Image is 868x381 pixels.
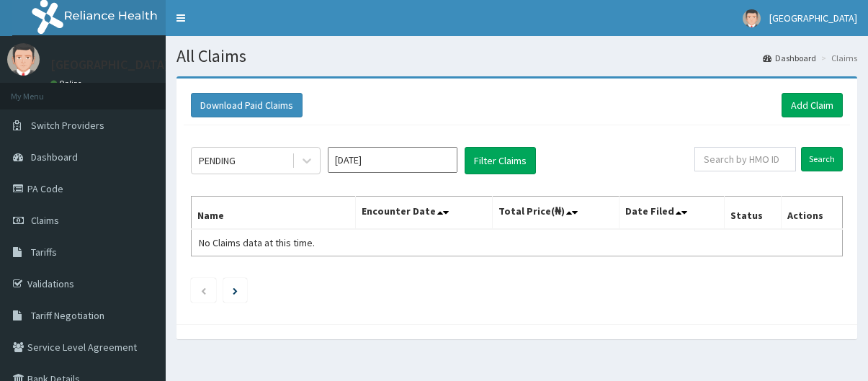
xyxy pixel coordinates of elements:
[743,9,761,27] img: User Image
[355,197,492,230] th: Encounter Date
[176,47,857,66] h1: All Claims
[7,43,40,76] img: User Image
[725,197,782,230] th: Status
[619,197,725,230] th: Date Filed
[465,147,536,174] button: Filter Claims
[50,58,169,71] p: [GEOGRAPHIC_DATA]
[781,197,842,230] th: Actions
[818,52,857,64] li: Claims
[191,93,303,117] button: Download Paid Claims
[50,79,85,89] a: Online
[199,153,236,168] div: PENDING
[493,197,619,230] th: Total Price(₦)
[192,197,356,230] th: Name
[328,147,457,173] input: Select Month and Year
[763,52,816,64] a: Dashboard
[199,236,315,249] span: No Claims data at this time.
[769,12,857,24] span: [GEOGRAPHIC_DATA]
[801,147,843,171] input: Search
[31,151,78,163] span: Dashboard
[31,214,59,227] span: Claims
[200,284,207,297] a: Previous page
[233,284,238,297] a: Next page
[694,147,796,171] input: Search by HMO ID
[31,309,104,322] span: Tariff Negotiation
[782,93,843,117] a: Add Claim
[31,246,57,259] span: Tariffs
[31,119,104,132] span: Switch Providers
